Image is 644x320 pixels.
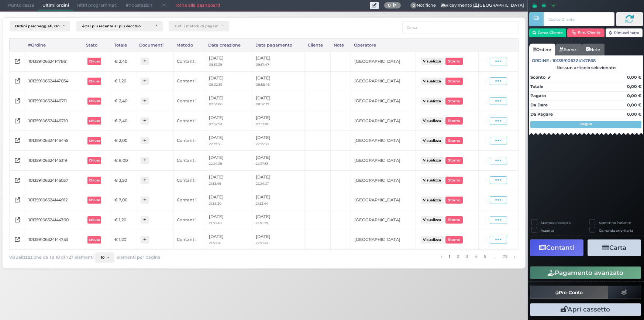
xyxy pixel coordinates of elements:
[173,71,205,91] td: Contanti
[445,177,462,184] button: Storno
[252,230,304,250] td: [DATE]
[256,82,269,86] small: 08:56:46
[209,161,222,166] small: 22:24:38
[256,142,269,146] small: 22:55:50
[252,151,304,171] td: [DATE]
[111,230,136,250] td: € 1,20
[38,0,73,11] span: Ultimi ordini
[111,39,136,51] div: Totale
[351,91,416,111] td: [GEOGRAPHIC_DATA]
[544,12,614,26] input: Codice Cliente
[252,131,304,151] td: [DATE]
[25,71,83,91] td: 101359106324147034
[445,58,462,65] button: Storno
[541,228,554,233] label: Asporto
[205,111,252,131] td: [DATE]
[111,190,136,210] td: € 7,00
[173,190,205,210] td: Contanti
[439,252,444,261] a: pagina precedente
[111,131,136,151] td: € 2,00
[89,79,100,83] b: Chiuso
[122,0,158,11] span: Impostazioni
[421,197,444,204] button: Visualizza
[421,177,444,184] button: Visualizza
[82,24,152,28] div: Dal più recente al più vecchio
[15,24,59,28] div: Ordini parcheggiati, Ordini aperti, Ordini chiusi
[351,51,416,71] td: [GEOGRAPHIC_DATA]
[173,230,205,250] td: Contanti
[351,190,416,210] td: [GEOGRAPHIC_DATA]
[421,98,444,105] button: Visualizza
[530,286,608,299] button: Pre-Conto
[421,78,444,85] button: Visualizza
[174,24,218,28] div: Tutti i metodi di pagamento
[445,157,462,164] button: Storno
[256,62,269,67] small: 09:57:47
[529,44,555,55] a: Ordine
[627,102,641,108] strong: 0,00 €
[25,91,83,111] td: 101359106324146711
[252,51,304,71] td: [DATE]
[529,28,566,37] button: Cerca Cliente
[402,21,519,33] input: Cerca
[252,210,304,230] td: [DATE]
[101,255,104,260] span: 10
[205,131,252,151] td: [DATE]
[111,170,136,190] td: € 3,50
[256,201,268,205] small: 21:53:44
[209,201,221,205] small: 21:38:30
[627,93,641,98] strong: 0,00 €
[447,252,452,261] a: alla pagina 1
[111,71,136,91] td: € 1,20
[627,75,641,80] strong: 0,00 €
[445,98,462,105] button: Storno
[252,190,304,210] td: [DATE]
[530,93,546,98] strong: Pagato
[89,218,100,222] b: Chiuso
[95,252,161,263] div: elementi per pagina
[205,71,252,91] td: [DATE]
[304,39,330,51] div: Cliente
[205,51,252,71] td: [DATE]
[500,252,509,261] a: alla pagina 73
[173,210,205,230] td: Contanti
[173,111,205,131] td: Contanti
[552,58,596,64] span: 101359106324147868
[351,39,416,51] div: Operatore
[209,82,222,86] small: 08:32:39
[541,220,571,225] label: Stampa una copia
[25,131,83,151] td: 101359106324145445
[205,210,252,230] td: [DATE]
[9,253,94,262] span: Visualizzazione da 1 a 10 di 727 elementi
[111,210,136,230] td: € 1,20
[25,210,83,230] td: 101359106324144760
[445,117,462,124] button: Storno
[530,303,641,316] button: Apri cassetto
[25,230,83,250] td: 101359106324144753
[455,252,461,261] a: alla pagina 2
[173,91,205,111] td: Contanti
[482,252,488,261] a: alla pagina 5
[89,99,100,103] b: Chiuso
[351,71,416,91] td: [GEOGRAPHIC_DATA]
[25,51,83,71] td: 101359106324147861
[256,102,269,106] small: 08:32:37
[209,142,221,146] small: 22:37:35
[606,28,643,37] button: Rimuovi tutto
[445,137,462,144] button: Storno
[256,221,268,225] small: 21:38:29
[421,137,444,144] button: Visualizza
[10,21,70,31] button: Ordini parcheggiati, Ordini aperti, Ordini chiusi
[209,181,221,185] small: 21:53:46
[205,170,252,190] td: [DATE]
[512,252,517,261] a: pagina successiva
[4,0,38,11] span: Punto cassa
[351,131,416,151] td: [GEOGRAPHIC_DATA]
[530,84,543,89] strong: Totale
[173,51,205,71] td: Contanti
[89,159,100,162] b: Chiuso
[599,228,633,233] label: Comanda prioritaria
[25,151,83,171] td: 101359106324145319
[582,44,604,55] a: Note
[89,178,100,182] b: Chiuso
